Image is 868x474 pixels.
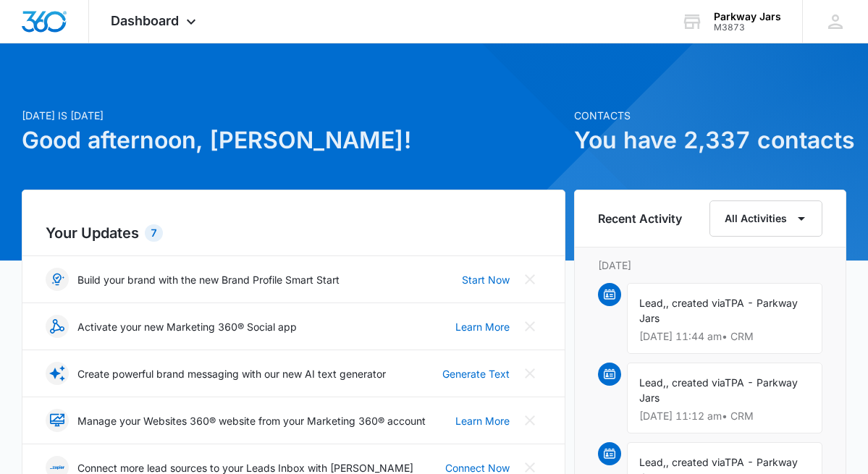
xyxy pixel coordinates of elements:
[22,108,565,123] p: [DATE] is [DATE]
[714,11,781,22] div: account name
[666,297,725,309] span: , created via
[598,210,682,227] h6: Recent Activity
[639,331,810,342] p: [DATE] 11:44 am • CRM
[709,200,822,237] button: All Activities
[639,411,810,421] p: [DATE] 11:12 am • CRM
[666,376,725,389] span: , created via
[639,376,666,389] span: Lead,
[77,366,386,381] p: Create powerful brand messaging with our new AI text generator
[666,456,725,468] span: , created via
[639,456,666,468] span: Lead,
[462,272,510,287] a: Start Now
[442,366,510,381] a: Generate Text
[145,224,163,242] div: 7
[574,108,846,123] p: Contacts
[639,297,666,309] span: Lead,
[518,315,542,338] button: Close
[518,362,542,385] button: Close
[77,413,426,428] p: Manage your Websites 360® website from your Marketing 360® account
[574,123,846,158] h1: You have 2,337 contacts
[77,319,297,334] p: Activate your new Marketing 360® Social app
[598,258,822,273] p: [DATE]
[46,222,542,244] h2: Your Updates
[77,272,340,287] p: Build your brand with the new Brand Profile Smart Start
[455,413,510,428] a: Learn More
[22,123,565,158] h1: Good afternoon, [PERSON_NAME]!
[714,22,781,33] div: account id
[518,409,542,432] button: Close
[455,319,510,334] a: Learn More
[111,13,179,28] span: Dashboard
[518,268,542,291] button: Close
